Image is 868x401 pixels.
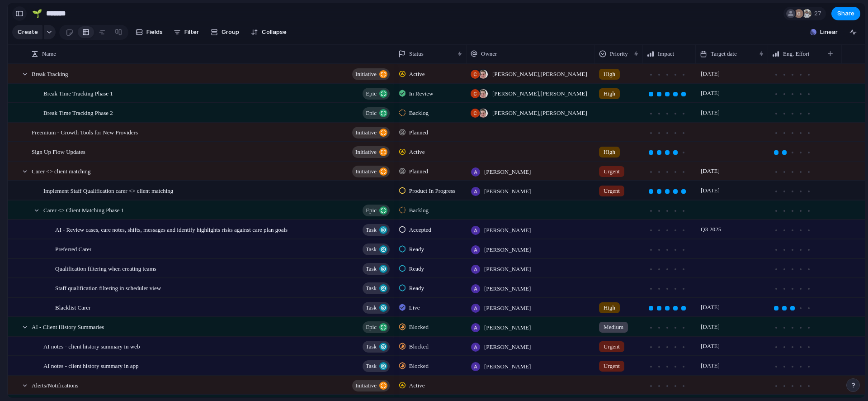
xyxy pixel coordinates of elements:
span: Preferred Carer [55,243,91,254]
span: Task [366,340,377,353]
span: Epic [366,87,377,100]
span: initiative [355,68,377,81]
button: Epic [363,88,390,100]
span: [PERSON_NAME] [484,245,531,254]
span: [PERSON_NAME] [484,226,531,235]
div: 🌱 [32,7,42,19]
span: Ready [409,264,424,273]
span: Ready [409,245,424,254]
button: Epic [363,321,390,333]
span: [PERSON_NAME] , [PERSON_NAME] [492,89,587,98]
button: initiative [352,380,390,391]
span: Break Time Tracking Phase 2 [43,107,113,118]
button: Epic [363,107,390,119]
span: Task [366,243,377,256]
button: Share [831,7,860,20]
span: Task [366,301,377,314]
span: High [604,89,615,98]
span: High [604,148,615,157]
span: Planned [409,167,428,176]
span: Blacklist Carer [55,302,90,312]
span: Active [409,381,425,390]
span: initiative [355,126,377,139]
span: [PERSON_NAME] , [PERSON_NAME] [492,70,587,79]
span: [PERSON_NAME] [484,265,531,274]
span: AI - Review cases, care notes, shifts, messages and identify highlights risks against care plan g... [55,224,288,234]
span: Accepted [409,225,431,234]
span: Fields [146,28,163,37]
span: Active [409,148,425,157]
span: [PERSON_NAME] [484,304,531,313]
button: initiative [352,68,390,80]
span: Epic [366,204,377,217]
span: Freemium - Growth Tools for New Providers [32,127,138,137]
span: Create [18,28,38,37]
span: Q3 2025 [698,224,723,235]
span: Implement Staff Qualification carer <> client matching [43,185,173,196]
span: Medium [604,323,623,332]
span: Task [366,282,377,295]
button: Task [363,282,390,294]
span: 27 [814,9,824,18]
button: Epic [363,205,390,216]
span: Share [837,9,854,18]
span: Eng. Effort [783,49,809,58]
button: Create [12,25,42,39]
button: Task [363,302,390,314]
span: Task [366,224,377,236]
button: 🌱 [30,6,44,21]
button: Fields [132,25,166,39]
button: Task [363,341,390,353]
span: Alerts/Notifications [32,380,78,390]
span: Task [366,263,377,275]
span: AI - Client History Summaries [32,321,104,332]
span: [PERSON_NAME] , [PERSON_NAME] [492,109,587,118]
span: Urgent [604,342,620,351]
span: [PERSON_NAME] [484,343,531,352]
span: Priority [610,49,628,58]
button: Group [206,25,244,39]
button: initiative [352,146,390,158]
span: [DATE] [698,166,722,177]
span: initiative [355,165,377,178]
span: Linear [820,28,838,37]
span: [PERSON_NAME] [484,284,531,293]
button: initiative [352,127,390,138]
span: Filter [184,28,199,37]
span: Break Tracking [32,68,68,79]
span: Owner [481,49,497,58]
span: AI notes - client history summary in app [43,360,139,371]
span: Live [409,303,420,312]
button: initiative [352,166,390,177]
button: Task [363,360,390,372]
button: Task [363,243,390,255]
span: Impact [658,49,674,58]
span: [DATE] [698,302,722,313]
span: Status [409,49,424,58]
span: initiative [355,379,377,392]
button: Collapse [247,25,290,39]
span: Blocked [409,342,429,351]
span: Urgent [604,167,620,176]
span: [DATE] [698,341,722,352]
span: [PERSON_NAME] [484,187,531,196]
span: [PERSON_NAME] [484,362,531,371]
span: [DATE] [698,321,722,332]
span: [DATE] [698,360,722,371]
span: Urgent [604,186,620,196]
span: Group [222,28,239,37]
span: Collapse [262,28,287,37]
span: Task [366,360,377,372]
span: Break Time Tracking Phase 1 [43,88,113,98]
span: Blocked [409,323,429,332]
span: [DATE] [698,68,722,79]
span: Backlog [409,206,429,215]
span: [PERSON_NAME] [484,167,531,177]
span: Blocked [409,362,429,371]
button: Task [363,263,390,275]
span: Carer <> Client Matching Phase 1 [43,205,124,215]
span: Sign Up Flow Updates [32,146,85,157]
span: Planned [409,128,428,137]
span: Target date [711,49,737,58]
span: High [604,303,615,312]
